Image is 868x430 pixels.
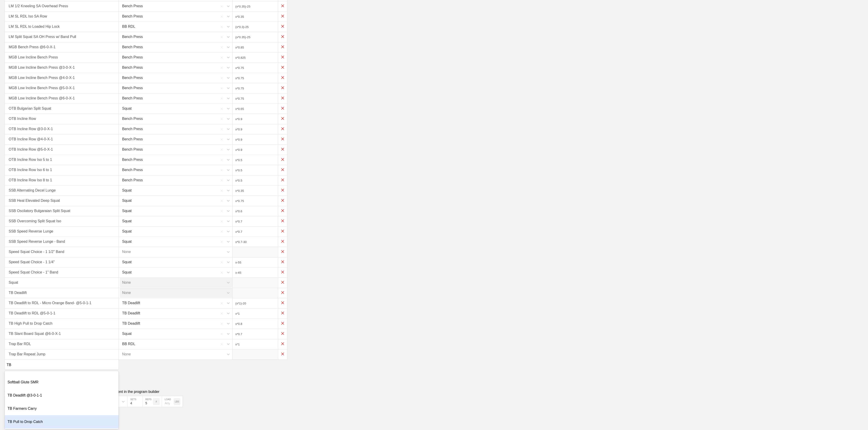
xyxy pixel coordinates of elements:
div: TB Farmers Carry [5,402,118,415]
img: x.png [278,155,287,164]
div: Bench Press [122,94,143,103]
div: Squat [122,186,132,195]
div: Squat [122,237,132,246]
img: x.png [278,175,287,185]
div: OTB Incline Row @4-0-X-1 [5,134,118,145]
div: OTB Incline Row Iso 6 to 1 [5,165,118,175]
div: Squat [122,196,132,205]
img: x.png [278,206,287,215]
img: x.png [278,196,287,205]
div: BB RDL [122,22,135,31]
div: TB Deadlift to RDL - Micro Orange Band- @5-0-1-1 [5,298,118,309]
img: x.png [278,309,287,318]
div: OTB Incline Row @3-0-X-1 [5,124,118,134]
img: x.png [278,134,287,144]
img: x.png [278,288,287,297]
img: x.png [278,104,287,113]
div: MGB Low Incline Bench Press @5-0-X-1 [5,83,118,94]
div: Squat [122,216,132,226]
div: Bench Press [122,175,143,185]
img: x.png [278,145,287,154]
div: Change the default values that appear when you create a new movement in the program builder [5,390,863,394]
div: Bench Press [122,63,143,72]
div: Softball Glute SMR [5,376,118,389]
img: x.png [278,32,287,41]
img: x.png [278,1,287,10]
div: Bench Press [122,155,143,164]
div: Bench Press [122,145,143,154]
img: x.png [278,22,287,31]
img: x.png [278,165,287,174]
img: x.png [278,298,287,307]
div: SSB Overcoming Split Squat Iso [5,216,118,227]
img: x.png [278,268,287,277]
div: Bench Press [122,42,143,52]
div: MGB Low Incline Bench Press @3-0-X-1 [5,63,118,73]
img: x.png [278,319,287,328]
div: Bench Press [122,124,143,134]
img: x.png [278,349,287,359]
img: x.png [278,186,287,195]
p: # [156,400,157,403]
img: x.png [278,63,287,72]
div: Squat [5,278,118,288]
div: TB Deadlift @3-0-1-1 [5,389,118,402]
img: x.png [278,247,287,256]
div: Squat [122,257,132,267]
div: OTB Incline Row @5-0-X-1 [5,144,118,155]
img: x.png [278,257,287,266]
div: TB Pull to Drop Catch [5,415,118,428]
img: x.png [278,83,287,92]
div: OTB Incline Row Iso 8 to 1 [5,175,118,186]
div: SSB Speed Reverse Lunge [5,226,118,237]
iframe: Chat Widget [845,408,868,430]
div: Speed Squat Choice - 1 1/4" [5,257,118,268]
div: Bench Press [122,73,143,83]
div: MGB Bench Press @6-0-X-1 [5,42,118,53]
div: Bench Press [122,134,143,144]
div: TB Deadlift to RDL @5-0-1-1 [5,308,118,319]
div: TB Deadlift [5,288,118,298]
div: Bench Press [122,32,143,42]
div: Bench Press [122,1,143,11]
div: SSB Speed Reverse Lunge - Band [5,237,118,247]
div: TB Deadlift [122,298,140,308]
div: TB High Pull to Drop Catch [5,319,118,329]
div: Bench Press [122,165,143,175]
input: Any [162,396,174,407]
img: x.png [278,124,287,133]
div: OTB Incline Row [5,114,118,124]
div: SSB Alternating Decel Lunge [5,185,118,196]
div: None [122,349,131,359]
img: x.png [278,329,287,338]
div: TB Slant Board Squat @6-0-X-1 [5,329,118,339]
div: MGB Low Incline Bench Press @6-0-X-1 [5,93,118,104]
div: OTB Bulgarian Split Squat [5,104,118,114]
div: TB Deadlift [122,319,140,328]
img: x.png [278,94,287,103]
div: SSB Oscilatory Bulgaraian Split Squat [5,206,118,216]
div: Trap Bar Repeat Jump [5,349,118,360]
div: None [122,247,131,257]
img: x.png [278,53,287,62]
div: SSB Heal Elevated Deep Squat [5,196,118,206]
div: Squat [122,206,132,216]
div: LM SL RDL to Loaded Hip Lock [5,22,118,32]
div: Trap Bar RDL [5,339,118,349]
div: Squat [122,329,132,339]
div: MGB Low Incline Bench Press @4-0-X-1 [5,73,118,83]
img: x.png [278,227,287,236]
div: Squat [122,227,132,236]
img: x.png [278,278,287,287]
div: Bench Press [122,53,143,62]
img: x.png [278,339,287,348]
div: Bench Press [122,83,143,93]
div: LM SL RDL Iso SA Row [5,11,118,22]
img: x.png [278,12,287,21]
div: Bench Press [122,114,143,124]
div: OTB Incline Row Iso 5 to 1 [5,155,118,165]
div: Speed Squat Choice - 1" Band [5,267,118,278]
div: TB Deadlift [122,309,140,318]
h1: Program builder default values [5,379,863,385]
